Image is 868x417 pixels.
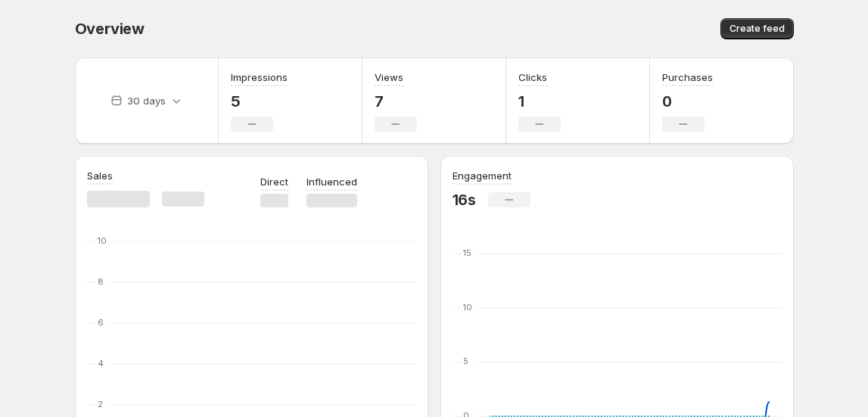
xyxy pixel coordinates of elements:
text: 4 [98,358,104,369]
h3: Sales [87,168,113,183]
span: Overview [75,20,145,38]
h3: Impressions [231,70,288,85]
h3: Views [375,70,403,85]
text: 6 [98,317,104,328]
text: 5 [463,356,468,366]
p: 0 [662,92,713,110]
h3: Clicks [518,70,547,85]
p: 16s [453,191,476,209]
p: 30 days [127,93,166,108]
span: Create feed [730,23,785,35]
p: Direct [260,174,288,189]
h3: Purchases [662,70,713,85]
text: 8 [98,276,104,287]
h3: Engagement [453,168,512,183]
text: 10 [98,235,107,246]
text: 10 [463,302,472,313]
p: 7 [375,92,417,110]
p: 1 [518,92,561,110]
p: 5 [231,92,288,110]
text: 2 [98,399,103,409]
text: 15 [463,247,471,258]
button: Create feed [720,18,794,39]
p: Influenced [306,174,357,189]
